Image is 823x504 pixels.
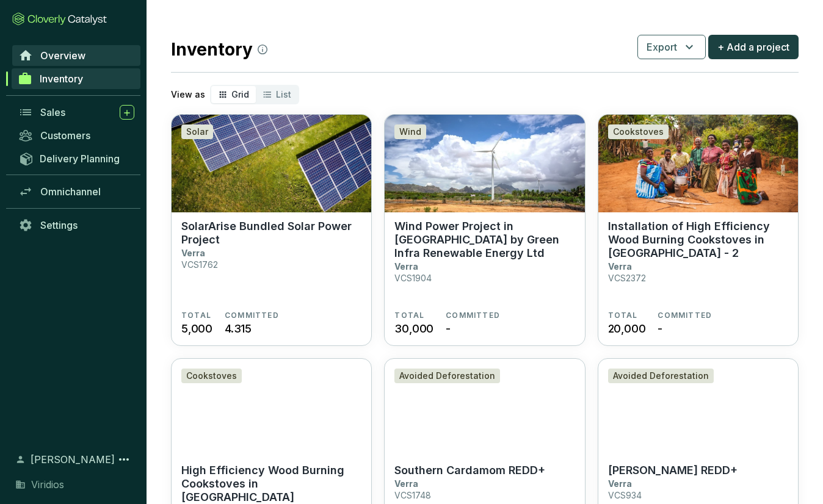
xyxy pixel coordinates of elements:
p: Verra [394,261,418,272]
div: Cookstoves [181,369,242,383]
span: COMMITTED [658,311,712,320]
a: Inventory [12,68,140,89]
span: - [658,320,662,337]
span: Inventory [40,73,83,85]
p: Wind Power Project in [GEOGRAPHIC_DATA] by Green Infra Renewable Energy Ltd [394,220,575,260]
span: TOTAL [608,311,638,320]
div: Cookstoves [608,124,669,139]
img: Southern Cardamom REDD+ [385,359,584,456]
img: Wind Power Project in Tamil Nadu by Green Infra Renewable Energy Ltd [385,115,584,212]
img: Mai Ndombe REDD+ [598,359,798,456]
p: VCS1748 [394,490,431,500]
p: [PERSON_NAME] REDD+ [608,464,738,477]
h2: Inventory [171,37,267,62]
div: Solar [181,124,213,139]
p: VCS934 [608,490,642,500]
p: High Efficiency Wood Burning Cookstoves in [GEOGRAPHIC_DATA] [181,464,361,504]
span: Grid [231,89,249,99]
a: Delivery Planning [12,148,140,168]
p: Installation of High Efficiency Wood Burning Cookstoves in [GEOGRAPHIC_DATA] - 2 [608,220,788,260]
a: Customers [12,125,140,146]
span: - [446,320,451,337]
div: Avoided Deforestation [608,369,714,383]
a: Wind Power Project in Tamil Nadu by Green Infra Renewable Energy LtdWindWind Power Project in [GE... [384,114,585,346]
span: Viridios [31,477,64,492]
span: TOTAL [394,311,424,320]
div: segmented control [210,85,299,104]
span: 20,000 [608,320,646,337]
img: SolarArise Bundled Solar Power Project [172,115,371,212]
span: Delivery Planning [40,153,120,165]
p: Verra [608,261,632,272]
p: View as [171,88,205,101]
p: VCS1904 [394,273,432,283]
a: Overview [12,45,140,66]
p: Verra [181,248,205,258]
img: Installation of High Efficiency Wood Burning Cookstoves in Malawi - 2 [598,115,798,212]
a: Settings [12,215,140,236]
span: 5,000 [181,320,212,337]
button: + Add a project [708,35,799,59]
span: Omnichannel [40,185,101,198]
p: Southern Cardamom REDD+ [394,464,545,477]
div: Wind [394,124,426,139]
span: 30,000 [394,320,433,337]
span: List [276,89,291,99]
span: COMMITTED [446,311,500,320]
span: Export [647,40,677,54]
span: Sales [40,106,65,118]
span: [PERSON_NAME] [31,452,115,467]
span: Settings [40,219,78,231]
a: Omnichannel [12,181,140,202]
img: High Efficiency Wood Burning Cookstoves in Zimbabwe [172,359,371,456]
span: Customers [40,129,90,142]
p: VCS1762 [181,259,218,270]
span: 4.315 [225,320,252,337]
p: Verra [608,478,632,489]
p: VCS2372 [608,273,646,283]
span: TOTAL [181,311,211,320]
button: Export [637,35,706,59]
a: Sales [12,102,140,123]
span: Overview [40,49,85,62]
div: Avoided Deforestation [394,369,500,383]
p: Verra [394,478,418,489]
span: COMMITTED [225,311,279,320]
a: SolarArise Bundled Solar Power ProjectSolarSolarArise Bundled Solar Power ProjectVerraVCS1762TOTA... [171,114,372,346]
span: + Add a project [717,40,789,54]
p: SolarArise Bundled Solar Power Project [181,220,361,247]
a: Installation of High Efficiency Wood Burning Cookstoves in Malawi - 2CookstovesInstallation of Hi... [598,114,799,346]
